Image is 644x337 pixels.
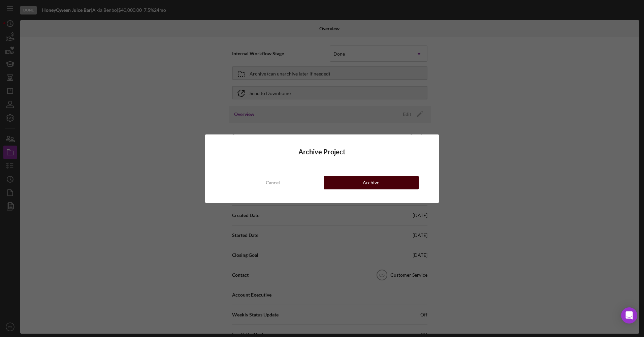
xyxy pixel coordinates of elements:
[225,176,320,189] button: Cancel
[621,307,637,324] div: Open Intercom Messenger
[266,176,280,189] div: Cancel
[225,148,419,156] h4: Archive Project
[363,176,379,189] div: Archive
[324,176,419,189] button: Archive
